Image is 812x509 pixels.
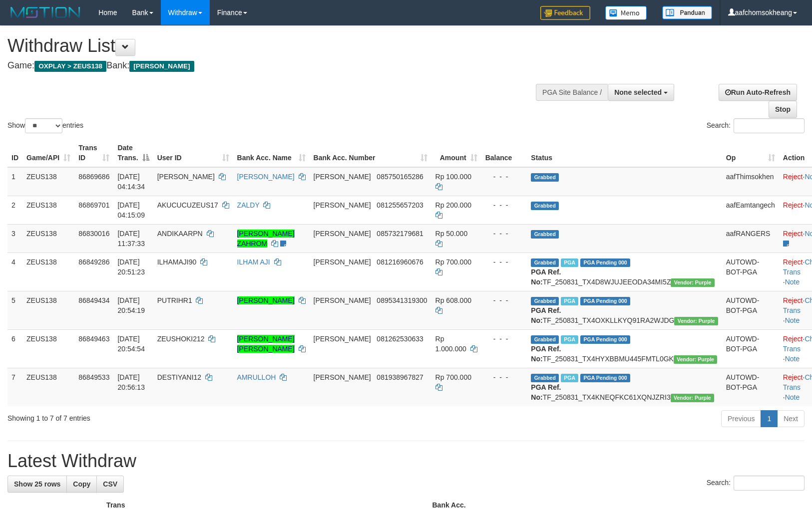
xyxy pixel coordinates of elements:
span: Copy 081216960676 to clipboard [377,258,423,266]
span: Rp 50.000 [435,230,468,238]
a: Note [785,355,800,363]
span: Show 25 rows [14,480,60,488]
td: 5 [7,291,22,329]
td: TF_250831_TX4OXKLLKYQ91RA2WJDG [527,291,722,329]
a: Note [785,316,800,324]
a: Reject [783,230,803,238]
td: 4 [7,253,22,291]
span: ZEUSHOKI212 [157,335,205,343]
span: [PERSON_NAME] [314,296,371,304]
span: Vendor URL: https://trx4.1velocity.biz [671,278,714,287]
span: Copy 085750165286 to clipboard [377,173,423,181]
span: [PERSON_NAME] [314,373,371,381]
span: Marked by aafRornrotha [561,258,578,267]
span: Marked by aafRornrotha [561,335,578,344]
a: [PERSON_NAME] [237,296,295,304]
b: PGA Ref. No: [531,306,561,324]
span: [DATE] 20:54:54 [117,335,145,353]
span: Grabbed [531,374,559,382]
span: Vendor URL: https://trx4.1velocity.biz [674,317,718,325]
b: PGA Ref. No: [531,345,561,363]
a: Reject [783,173,803,181]
span: OXPLAY > ZEUS138 [34,61,106,72]
span: [DATE] 04:15:09 [117,201,145,219]
b: PGA Ref. No: [531,268,561,286]
td: AUTOWD-BOT-PGA [722,291,779,329]
img: MOTION_logo.png [7,5,83,20]
span: 86869701 [78,201,109,209]
a: Reject [783,258,803,266]
span: ANDIKAARPN [157,230,203,238]
input: Search: [734,476,805,491]
td: ZEUS138 [22,196,74,224]
span: Vendor URL: https://trx4.1velocity.biz [674,355,717,364]
td: TF_250831_TX4HYXBBMU445FMTL0GK [527,329,722,368]
span: AKUCUCUZEUS17 [157,201,218,209]
span: DESTIYANI12 [157,373,201,381]
a: Show 25 rows [7,476,67,493]
span: 86849286 [78,258,109,266]
span: Marked by aafRornrotha [561,297,578,305]
td: aafRANGERS [722,224,779,253]
th: Balance [481,139,527,167]
td: ZEUS138 [22,291,74,329]
span: ILHAMAJI90 [157,258,197,266]
span: Copy 0895341319300 to clipboard [377,296,427,304]
label: Search: [707,476,805,491]
select: Showentries [25,118,62,133]
span: [PERSON_NAME] [314,173,371,181]
a: AMRULLOH [237,373,276,381]
div: PGA Site Balance / [536,84,608,101]
h1: Withdraw List [7,36,531,56]
h4: Game: Bank: [7,61,531,71]
span: 86830016 [78,230,109,238]
span: Vendor URL: https://trx4.1velocity.biz [671,394,714,402]
a: 1 [761,410,778,427]
span: [DATE] 20:51:23 [117,258,145,276]
th: Trans ID: activate to sort column ascending [74,139,113,167]
img: Button%20Memo.svg [605,6,647,20]
span: PGA Pending [580,335,630,344]
img: Feedback.jpg [540,6,590,20]
span: Grabbed [531,335,559,344]
span: [PERSON_NAME] [314,335,371,343]
span: [PERSON_NAME] [314,201,371,209]
th: Op: activate to sort column ascending [722,139,779,167]
td: ZEUS138 [22,167,74,196]
td: ZEUS138 [22,368,74,406]
span: Rp 1.000.000 [435,335,466,353]
td: TF_250831_TX4D8WJUJEEODA34MI5Z [527,253,722,291]
span: [DATE] 04:14:34 [117,173,145,191]
span: 86849533 [78,373,109,381]
span: Copy 081255657203 to clipboard [377,201,423,209]
div: - - - [485,229,523,239]
div: Showing 1 to 7 of 7 entries [7,409,331,423]
a: Note [785,393,800,401]
td: aafThimsokhen [722,167,779,196]
th: Game/API: activate to sort column ascending [22,139,74,167]
div: - - - [485,257,523,267]
label: Show entries [7,118,83,133]
a: Stop [769,101,797,118]
a: [PERSON_NAME] ZAHROM [237,230,295,248]
th: Amount: activate to sort column ascending [431,139,481,167]
span: [DATE] 20:56:13 [117,373,145,391]
a: Copy [66,476,97,493]
input: Search: [734,118,805,133]
span: 86849434 [78,296,109,304]
span: Rp 700.000 [435,258,471,266]
th: Status [527,139,722,167]
td: ZEUS138 [22,329,74,368]
img: panduan.png [662,6,712,19]
div: - - - [485,372,523,382]
th: Bank Acc. Name: activate to sort column ascending [233,139,310,167]
td: AUTOWD-BOT-PGA [722,253,779,291]
span: PGA Pending [580,258,630,267]
span: PUTRIHR1 [157,296,192,304]
span: [PERSON_NAME] [157,173,215,181]
span: Grabbed [531,202,559,210]
a: Reject [783,201,803,209]
span: Marked by aafRornrotha [561,374,578,382]
td: ZEUS138 [22,224,74,253]
span: Grabbed [531,173,559,182]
